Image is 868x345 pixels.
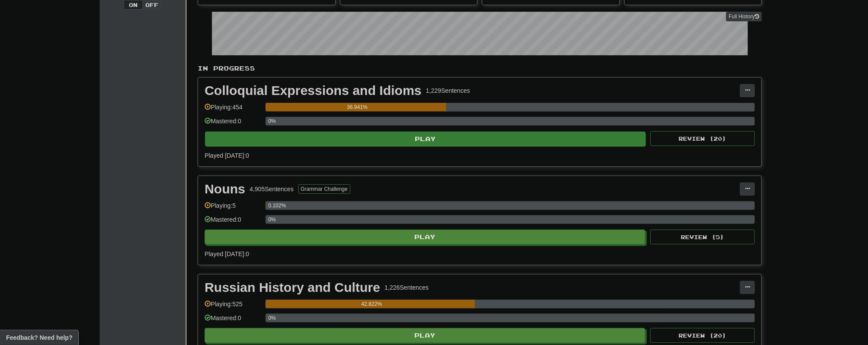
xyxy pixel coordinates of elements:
[205,103,261,117] div: Playing: 454
[726,12,762,21] a: Full History
[205,314,261,328] div: Mastered: 0
[268,300,475,308] div: 42.822%
[205,250,249,257] span: Played [DATE]: 0
[384,283,428,292] div: 1,226 Sentences
[205,230,645,244] button: Play
[205,117,261,131] div: Mastered: 0
[205,281,380,294] div: Russian History and Culture
[268,103,446,112] div: 36.941%
[249,185,293,193] div: 4,905 Sentences
[205,201,261,216] div: Playing: 5
[205,132,646,146] button: Play
[650,131,755,146] button: Review (20)
[205,183,245,196] div: Nouns
[650,230,755,244] button: Review (5)
[298,184,350,194] button: Grammar Challenge
[205,328,645,343] button: Play
[198,64,762,73] p: In Progress
[426,86,470,95] div: 1,229 Sentences
[205,152,249,159] span: Played [DATE]: 0
[6,333,72,342] span: Open feedback widget
[650,328,755,343] button: Review (20)
[205,215,261,230] div: Mastered: 0
[205,84,421,97] div: Colloquial Expressions and Idioms
[205,300,261,314] div: Playing: 525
